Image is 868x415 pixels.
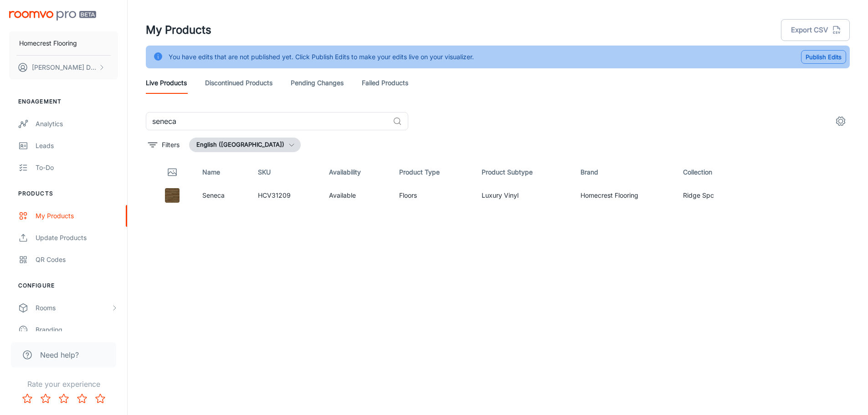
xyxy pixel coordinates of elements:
[832,112,850,130] button: settings
[36,119,118,129] div: Analytics
[573,185,676,206] td: Homecrest Flooring
[36,163,118,173] div: To-do
[474,159,573,185] th: Product Subtype
[32,62,96,72] p: [PERSON_NAME] Dexter
[9,11,96,20] img: Roomvo PRO Beta
[169,48,474,66] div: You have edits that are not published yet. Click Publish Edits to make your edits live on your vi...
[573,159,676,185] th: Brand
[146,112,389,130] input: Search
[195,159,251,185] th: Name
[36,141,118,151] div: Leads
[146,72,187,94] a: Live Products
[202,191,225,199] a: Seneca
[251,159,322,185] th: SKU
[36,325,118,335] div: Branding
[291,72,344,94] a: Pending Changes
[73,389,91,408] button: Rate 4 star
[781,19,850,41] button: Export CSV
[801,50,846,64] button: Publish Edits
[18,389,36,408] button: Rate 1 star
[189,138,301,152] button: English ([GEOGRAPHIC_DATA])
[36,255,118,265] div: QR Codes
[676,159,747,185] th: Collection
[146,138,182,152] button: filter
[322,159,391,185] th: Availability
[146,22,211,38] h1: My Products
[91,389,109,408] button: Rate 5 star
[392,159,475,185] th: Product Type
[40,349,79,360] span: Need help?
[205,72,272,94] a: Discontinued Products
[9,56,118,79] button: [PERSON_NAME] Dexter
[474,185,573,206] td: Luxury Vinyl
[251,185,322,206] td: HCV31209
[36,233,118,243] div: Update Products
[167,167,178,178] svg: Thumbnail
[162,140,180,150] p: Filters
[36,303,111,313] div: Rooms
[9,31,118,55] button: Homecrest Flooring
[7,379,120,389] p: Rate your experience
[392,185,475,206] td: Floors
[322,185,391,206] td: Available
[19,38,77,48] p: Homecrest Flooring
[55,389,73,408] button: Rate 3 star
[362,72,408,94] a: Failed Products
[36,211,118,221] div: My Products
[36,389,55,408] button: Rate 2 star
[676,185,747,206] td: Ridge Spc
